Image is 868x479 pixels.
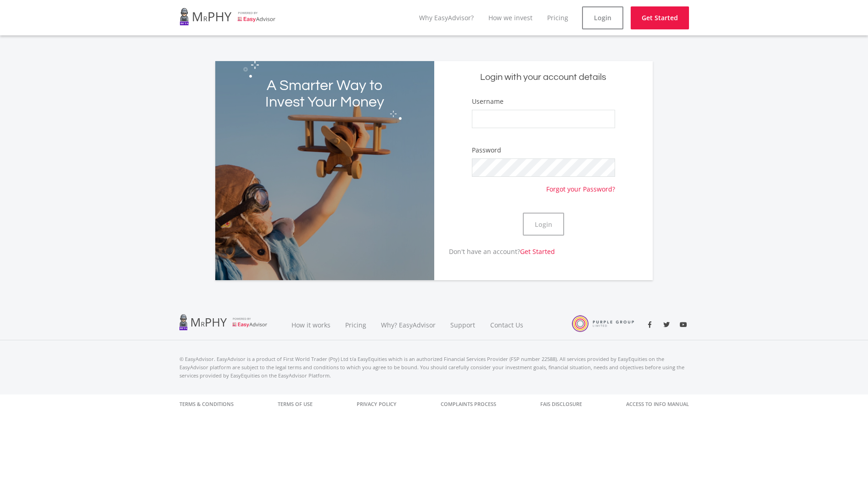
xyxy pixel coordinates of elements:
[278,394,313,414] a: Terms of Use
[434,247,555,256] p: Don't have an account?
[631,6,689,29] a: Get Started
[374,310,443,340] a: Why? EasyAdvisor
[443,310,483,340] a: Support
[523,213,564,236] button: Login
[488,13,532,22] a: How we invest
[626,394,689,414] a: Access to Info Manual
[441,71,646,84] h5: Login with your account details
[546,177,615,194] a: Forgot your Password?
[284,310,338,340] a: How it works
[547,13,568,22] a: Pricing
[472,97,504,106] label: Username
[483,310,532,340] a: Contact Us
[259,78,390,111] h2: A Smarter Way to Invest Your Money
[179,355,689,380] p: © EasyAdvisor. EasyAdvisor is a product of First World Trader (Pty) Ltd t/a EasyEquities which is...
[419,13,474,22] a: Why EasyAdvisor?
[357,394,397,414] a: Privacy Policy
[520,247,555,256] a: Get Started
[338,310,374,340] a: Pricing
[179,394,234,414] a: Terms & Conditions
[472,146,501,155] label: Password
[540,394,582,414] a: FAIS Disclosure
[441,394,496,414] a: Complaints Process
[582,6,623,29] a: Login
